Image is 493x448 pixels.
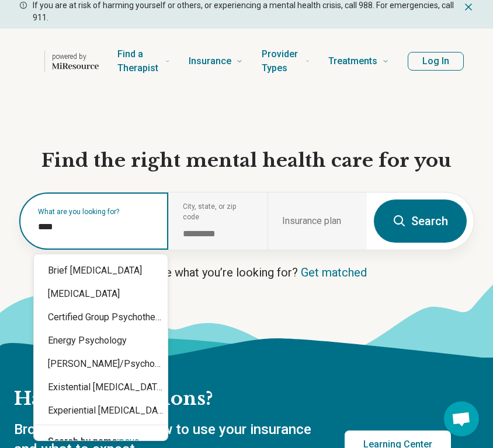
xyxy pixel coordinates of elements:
span: psyc [119,436,139,447]
a: Get matched [301,265,367,279]
button: Log In [408,52,464,71]
span: Provider Types [262,46,301,76]
div: [PERSON_NAME]/Psychosocial Development [34,352,168,376]
span: Treatments [328,53,377,69]
button: Search [374,199,467,243]
h2: Have any questions? [14,387,451,411]
span: Search by name: [48,436,119,447]
span: Insurance [189,53,231,69]
div: Experiential [MEDICAL_DATA] [34,399,168,422]
p: Not sure what you’re looking for? [19,264,474,281]
a: Open chat [444,401,479,436]
a: Home page [37,43,99,80]
div: Energy Psychology [34,329,168,352]
span: Find a Therapist [117,46,161,76]
div: [MEDICAL_DATA] [34,282,168,306]
label: What are you looking for? [38,208,154,215]
h1: Find the right mental health care for you [19,149,474,173]
div: Certified Group Psychotherapist (CGP) [34,306,168,329]
div: Brief [MEDICAL_DATA] [34,259,168,282]
p: powered by [52,52,99,61]
div: Existential [MEDICAL_DATA] [34,376,168,399]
